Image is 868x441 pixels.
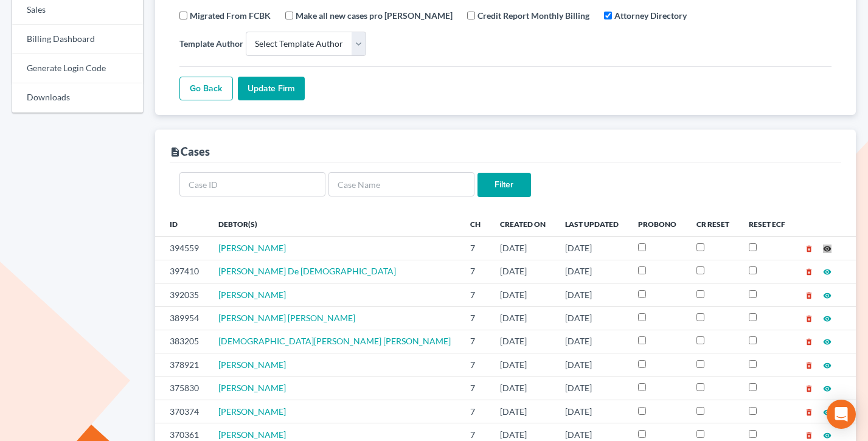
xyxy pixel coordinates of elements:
[460,400,490,423] td: 7
[460,212,490,236] th: Ch
[805,361,813,370] i: delete_forever
[823,361,832,370] i: visibility
[805,384,813,393] i: delete_forever
[218,243,286,253] a: [PERSON_NAME]
[12,25,143,54] a: Billing Dashboard
[823,384,832,393] i: visibility
[805,429,813,440] a: delete_forever
[218,266,396,276] a: [PERSON_NAME] De [DEMOGRAPHIC_DATA]
[555,237,628,260] td: [DATE]
[555,377,628,400] td: [DATE]
[155,377,209,400] td: 375830
[179,37,243,50] label: Template Author
[218,336,451,346] a: [DEMOGRAPHIC_DATA][PERSON_NAME] [PERSON_NAME]
[155,212,209,236] th: ID
[155,353,209,377] td: 378921
[490,400,555,423] td: [DATE]
[805,245,813,253] i: delete_forever
[490,353,555,377] td: [DATE]
[460,307,490,330] td: 7
[155,400,209,423] td: 370374
[490,330,555,353] td: [DATE]
[490,237,555,260] td: [DATE]
[823,313,832,323] a: visibility
[218,383,286,393] a: [PERSON_NAME]
[555,330,628,353] td: [DATE]
[805,243,813,253] a: delete_forever
[179,172,325,196] input: Case ID
[209,212,461,236] th: Debtor(s)
[805,408,813,417] i: delete_forever
[179,77,233,101] a: Go Back
[477,9,589,22] label: Credit Report Monthly Billing
[805,266,813,276] a: delete_forever
[628,212,686,236] th: ProBono
[805,268,813,276] i: delete_forever
[823,383,832,393] a: visibility
[805,336,813,346] a: delete_forever
[555,307,628,330] td: [DATE]
[823,268,832,276] i: visibility
[218,290,286,300] a: [PERSON_NAME]
[460,260,490,283] td: 7
[823,338,832,346] i: visibility
[805,314,813,323] i: delete_forever
[155,237,209,260] td: 394559
[555,283,628,306] td: [DATE]
[805,431,813,440] i: delete_forever
[490,377,555,400] td: [DATE]
[155,330,209,353] td: 383205
[823,359,832,370] a: visibility
[170,144,210,159] div: Cases
[460,283,490,306] td: 7
[555,260,628,283] td: [DATE]
[190,9,271,22] label: Migrated From FCBK
[823,336,832,346] a: visibility
[823,266,832,276] a: visibility
[805,406,813,417] a: delete_forever
[460,353,490,377] td: 7
[687,212,739,236] th: CR Reset
[218,406,286,417] a: [PERSON_NAME]
[555,212,628,236] th: Last Updated
[296,9,453,22] label: Make all new cases pro [PERSON_NAME]
[823,408,832,417] i: visibility
[827,400,856,429] div: Open Intercom Messenger
[155,260,209,283] td: 397410
[805,338,813,346] i: delete_forever
[460,377,490,400] td: 7
[823,290,832,300] a: visibility
[460,330,490,353] td: 7
[614,9,687,22] label: Attorney Directory
[823,314,832,323] i: visibility
[170,147,181,158] i: description
[218,313,355,323] a: [PERSON_NAME] [PERSON_NAME]
[218,359,286,370] a: [PERSON_NAME]
[328,172,474,196] input: Case Name
[805,313,813,323] a: delete_forever
[805,290,813,300] a: delete_forever
[490,283,555,306] td: [DATE]
[739,212,795,236] th: Reset ECF
[555,353,628,377] td: [DATE]
[490,260,555,283] td: [DATE]
[490,307,555,330] td: [DATE]
[823,291,832,300] i: visibility
[823,245,832,253] i: visibility
[12,83,143,113] a: Downloads
[218,429,286,440] a: [PERSON_NAME]
[805,359,813,370] a: delete_forever
[823,406,832,417] a: visibility
[238,77,305,101] input: Update Firm
[460,237,490,260] td: 7
[555,400,628,423] td: [DATE]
